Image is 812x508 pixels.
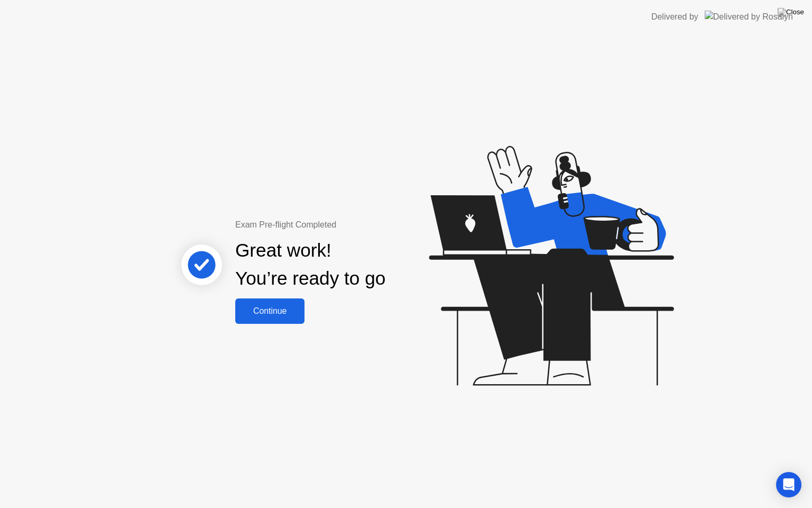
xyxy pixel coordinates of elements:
[778,8,804,16] img: Close
[705,11,793,23] img: Delivered by Rosalyn
[238,306,301,316] div: Continue
[651,11,698,23] div: Delivered by
[776,472,801,497] div: Open Intercom Messenger
[235,237,385,293] div: Great work! You’re ready to go
[235,298,304,324] button: Continue
[235,219,454,231] div: Exam Pre-flight Completed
